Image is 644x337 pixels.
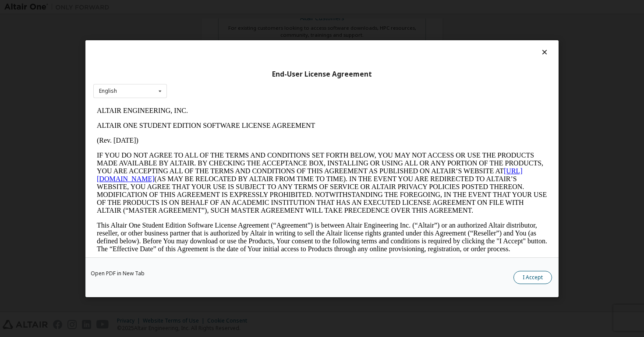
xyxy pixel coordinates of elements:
[4,64,429,79] a: [URL][DOMAIN_NAME]
[4,18,454,26] p: ALTAIR ONE STUDENT EDITION SOFTWARE LICENSE AGREEMENT
[4,118,454,150] p: This Altair One Student Edition Software License Agreement (“Agreement”) is between Altair Engine...
[93,70,551,78] div: End-User License Agreement
[99,88,117,94] div: English
[4,48,454,111] p: IF YOU DO NOT AGREE TO ALL OF THE TERMS AND CONDITIONS SET FORTH BELOW, YOU MAY NOT ACCESS OR USE...
[4,33,454,41] p: (Rev. [DATE])
[91,271,145,276] a: Open PDF in New Tab
[4,4,454,11] p: ALTAIR ENGINEERING, INC.
[513,271,552,284] button: I Accept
